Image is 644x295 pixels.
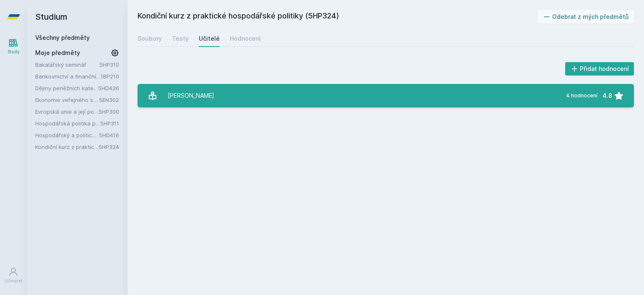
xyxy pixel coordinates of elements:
a: Všechny předměty [35,34,90,41]
a: 1BP210 [101,73,119,80]
a: Testy [172,30,189,47]
a: Bakalářský seminář [35,60,99,69]
a: 5HP300 [99,108,119,115]
a: [PERSON_NAME] 4 hodnocení 4.8 [138,84,634,107]
span: Moje předměty [35,49,80,57]
button: Přidat hodnocení [565,62,634,76]
div: Study [8,49,20,55]
div: 4 hodnocení [566,92,597,99]
h2: Kondiční kurz z praktické hospodářské politiky (5HP324) [138,10,538,23]
a: Ekonomie veřejného sektoru [35,96,99,104]
a: Dějiny peněžních kategorií a institucí [35,84,98,92]
div: Uživatel [5,278,22,284]
a: Evropská unie a její politiky [35,107,99,116]
div: Testy [172,34,189,43]
a: Kondiční kurz z praktické hospodářské politiky [35,143,99,151]
a: Soubory [138,30,162,47]
a: Bankovnictví a finanční instituce [35,72,101,81]
a: 5HP324 [99,144,119,150]
div: 4.8 [602,87,612,104]
a: 5EN302 [99,97,119,103]
a: 5HD416 [99,132,119,138]
div: Soubory [138,34,162,43]
div: [PERSON_NAME] [168,87,214,104]
a: 5HP310 [99,61,119,68]
a: Study [2,34,25,59]
a: 5HP311 [100,120,119,127]
a: Hodnocení [230,30,261,47]
a: Hospodářský a politický vývoj Evropy ve 20.století [35,131,99,139]
a: Učitelé [199,30,220,47]
a: Uživatel [2,263,25,288]
div: Učitelé [199,34,220,43]
a: Hospodářská politika pro země bohaté na přírodní zdroje [35,119,100,128]
div: Hodnocení [230,34,261,43]
a: 5HD426 [98,85,119,91]
button: Odebrat z mých předmětů [538,10,634,23]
